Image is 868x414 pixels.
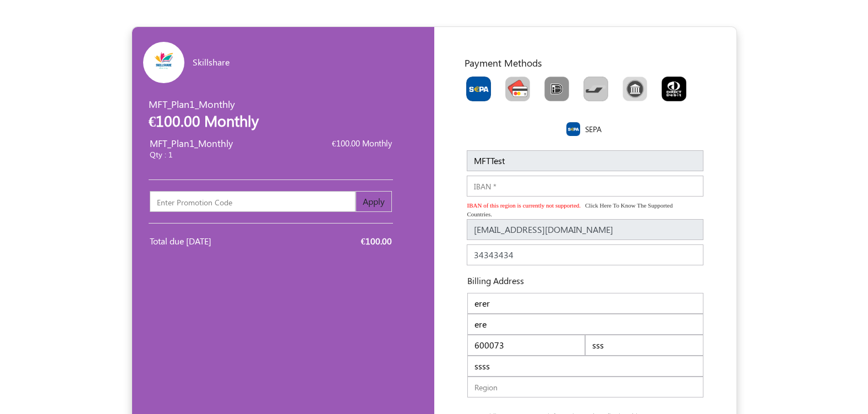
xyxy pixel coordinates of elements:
[150,137,287,164] div: MFT_Plan1_Monthly
[467,244,703,265] input: Phone
[585,335,703,356] input: City
[467,356,703,377] input: Country
[332,138,392,149] span: €100.00 Monthly
[466,77,491,101] img: Sepa.png
[150,235,263,248] div: Total due [DATE]
[149,112,286,129] h2: €100.00 Monthly
[566,122,580,136] img: Sepa.png
[467,201,703,219] span: IBAN of this region is currently not supported.
[149,97,286,134] div: MFT_Plan1_Monthly
[150,191,356,212] input: Enter Promotion Code
[467,199,673,221] a: Click here to know the supported countries.
[465,57,714,68] h5: Payment Methods
[467,377,703,397] input: Region
[193,57,334,67] h6: Skillshare
[544,77,569,101] img: Ideal.png
[451,275,524,286] h6: Billing Address
[583,77,608,101] img: Bancontact.png
[459,73,714,110] div: Toolbar with button groups
[150,150,287,160] h2: Qty : 1
[467,219,703,240] input: E-mail
[467,150,703,171] input: Name
[467,314,703,335] input: Address Line 2
[467,176,703,197] input: IBAN *
[623,77,647,101] img: BankTransfer.png
[505,77,530,101] img: CardCollection.png
[361,235,392,247] span: €100.00
[467,293,703,314] input: Address Line 1
[467,335,586,356] input: Postal code
[585,123,602,135] label: SEPA
[356,191,392,212] button: Apply
[662,77,686,101] img: GOCARDLESS.png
